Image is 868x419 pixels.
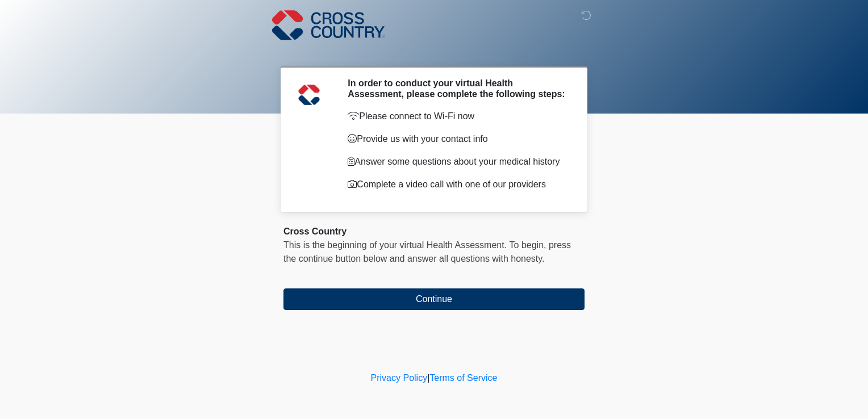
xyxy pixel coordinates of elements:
button: Continue [283,288,585,310]
p: Provide us with your contact info [348,132,567,146]
span: To begin, [510,240,549,250]
h1: ‎ ‎ ‎ [275,41,593,62]
h2: In order to conduct your virtual Health Assessment, please complete the following steps: [348,78,567,99]
p: Answer some questions about your medical history [348,155,567,169]
a: | [427,373,429,383]
div: Cross Country [283,225,585,238]
span: press the continue button below and answer all questions with honesty. [283,240,571,263]
p: Complete a video call with one of our providers [348,178,567,191]
a: Terms of Service [429,373,497,383]
img: Agent Avatar [292,78,326,112]
img: Cross Country Logo [272,9,385,41]
span: This is the beginning of your virtual Health Assessment. [283,240,507,250]
p: Please connect to Wi-Fi now [348,110,567,123]
a: Privacy Policy [371,373,428,383]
